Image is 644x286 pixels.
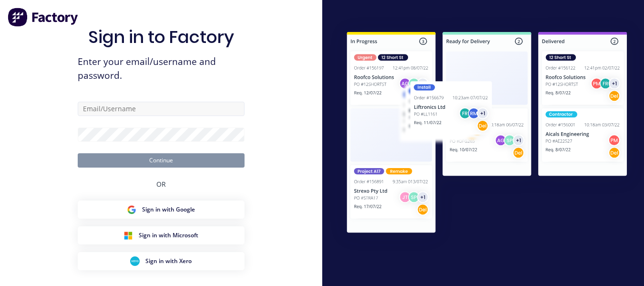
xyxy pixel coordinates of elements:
[139,231,198,240] span: Sign in with Microsoft
[142,205,195,214] span: Sign in with Google
[130,256,140,266] img: Xero Sign in
[78,55,245,83] span: Enter your email/username and password.
[156,168,166,201] div: OR
[123,231,133,240] img: Microsoft Sign in
[145,257,192,265] span: Sign in with Xero
[88,27,234,47] h1: Sign in to Factory
[78,102,245,116] input: Email/Username
[8,8,79,27] img: Factory
[127,205,136,214] img: Google Sign in
[78,201,245,219] button: Google Sign inSign in with Google
[78,252,245,270] button: Xero Sign inSign in with Xero
[78,226,245,244] button: Microsoft Sign inSign in with Microsoft
[78,153,245,168] button: Continue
